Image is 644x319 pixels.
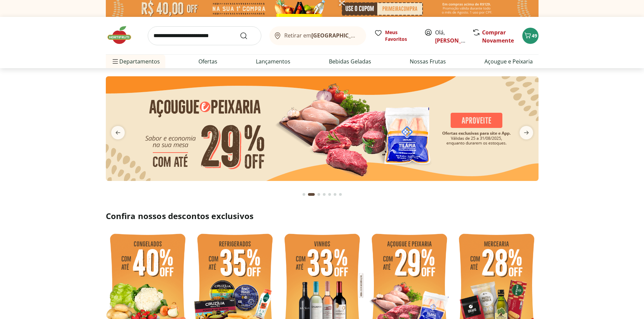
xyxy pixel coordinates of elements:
button: previous [106,126,130,139]
img: açougue [106,76,539,181]
a: Ofertas [198,57,217,65]
button: Go to page 6 from fs-carousel [332,186,338,203]
a: Comprar Novamente [482,29,514,44]
a: Açougue e Peixaria [484,57,533,65]
span: Olá, [435,28,465,45]
button: Go to page 7 from fs-carousel [338,186,343,203]
a: [PERSON_NAME] [435,37,479,44]
img: Hortifruti [106,25,140,45]
a: Lançamentos [256,57,290,65]
button: Current page from fs-carousel [307,186,316,203]
button: Menu [111,53,119,70]
b: [GEOGRAPHIC_DATA]/[GEOGRAPHIC_DATA] [311,32,425,39]
button: Go to page 4 from fs-carousel [321,186,327,203]
span: 49 [532,32,537,39]
h2: Confira nossos descontos exclusivos [106,211,539,221]
a: Bebidas Geladas [329,57,371,65]
span: Retirar em [284,32,359,38]
span: Departamentos [111,53,160,70]
span: Meus Favoritos [385,29,416,43]
a: Nossas Frutas [410,57,446,65]
button: Go to page 1 from fs-carousel [301,186,307,203]
button: Go to page 3 from fs-carousel [316,186,321,203]
button: Submit Search [240,32,256,40]
input: search [148,26,261,45]
a: Meus Favoritos [374,29,416,43]
button: Carrinho [522,28,539,44]
button: Go to page 5 from fs-carousel [327,186,332,203]
button: next [514,126,539,139]
button: Retirar em[GEOGRAPHIC_DATA]/[GEOGRAPHIC_DATA] [269,26,366,45]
